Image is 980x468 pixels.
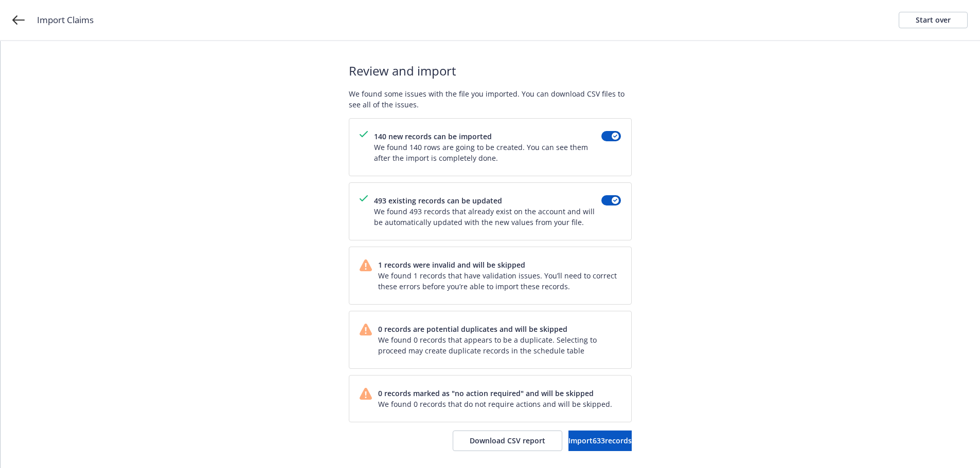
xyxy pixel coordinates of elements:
span: Review and import [349,62,632,80]
span: 0 records are potential duplicates and will be skipped [378,324,621,334]
span: Import 633 records [568,436,632,445]
span: We found some issues with the file you imported. You can download CSV files to see all of the iss... [349,88,632,110]
span: Import Claims [37,13,94,27]
div: Start over [916,12,951,28]
span: We found 1 records that have validation issues. You’ll need to correct these errors before you’re... [378,270,621,292]
span: We found 0 records that do not require actions and will be skipped. [378,399,612,409]
span: 140 new records can be imported [374,131,601,142]
button: Download CSV report [453,430,562,451]
span: We found 493 records that already exist on the account and will be automatically updated with the... [374,206,601,228]
span: 1 records were invalid and will be skipped [378,259,621,270]
button: Import633records [568,430,632,451]
span: We found 140 rows are going to be created. You can see them after the import is completely done. [374,142,601,163]
span: 493 existing records can be updated [374,195,601,206]
span: We found 0 records that appears to be a duplicate. Selecting to proceed may create duplicate reco... [378,334,621,356]
span: 0 records marked as "no action required" and will be skipped [378,388,612,399]
a: Start over [899,12,968,28]
span: Download CSV report [470,436,545,445]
